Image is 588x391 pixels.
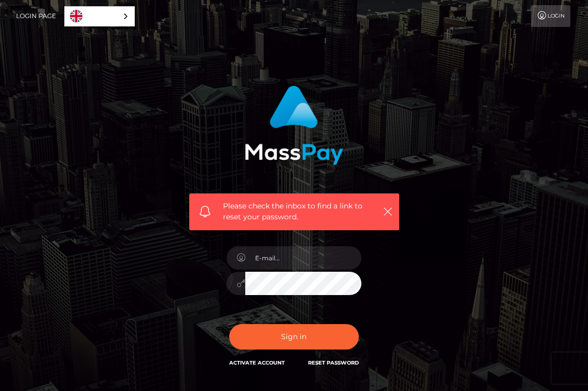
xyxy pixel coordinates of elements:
button: Sign in [229,324,359,350]
a: Activate Account [229,359,285,366]
a: English [65,7,134,26]
aside: Language selected: English [64,6,135,26]
a: Login [531,5,570,27]
img: MassPay Login [245,86,343,165]
a: Login Page [16,5,56,27]
span: Please check the inbox to find a link to reset your password. [223,201,371,222]
input: E-mail... [245,246,361,270]
a: Reset Password [308,359,359,366]
div: Language [64,6,135,26]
